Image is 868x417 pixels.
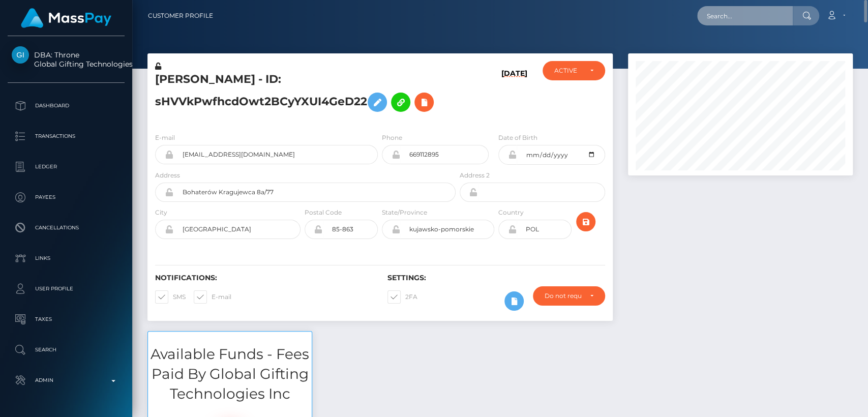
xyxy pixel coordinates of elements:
p: User Profile [12,281,121,296]
a: Customer Profile [148,5,213,26]
label: Phone [382,133,402,142]
a: Admin [8,368,125,393]
img: MassPay Logo [21,8,111,28]
button: Do not require [533,286,605,306]
label: SMS [155,290,186,304]
label: City [155,208,167,217]
label: 2FA [387,290,417,304]
p: Ledger [12,159,121,174]
div: Do not require [545,292,581,300]
label: Address [155,171,180,180]
h6: Settings: [387,274,605,282]
p: Payees [12,190,121,205]
a: Links [8,246,125,271]
p: Search [12,342,121,358]
p: Links [12,251,121,266]
p: Cancellations [12,220,121,235]
a: Payees [8,185,125,210]
label: Date of Birth [498,133,537,142]
h6: [DATE] [501,69,527,121]
h6: Notifications: [155,274,372,282]
p: Dashboard [12,98,121,113]
a: User Profile [8,276,125,302]
h5: [PERSON_NAME] - ID: sHVVkPwfhcdOwt2BCyYXUI4GeD22 [155,72,450,117]
a: Taxes [8,307,125,332]
label: E-mail [194,290,231,304]
label: Postal Code [305,208,342,217]
div: ACTIVE [554,67,581,75]
p: Taxes [12,312,121,327]
a: Search [8,337,125,363]
label: Address 2 [460,171,490,180]
h3: Available Funds - Fees Paid By Global Gifting Technologies Inc [148,344,312,404]
label: E-mail [155,133,175,142]
a: Dashboard [8,93,125,118]
img: Global Gifting Technologies Inc [12,46,29,64]
span: DBA: Throne Global Gifting Technologies Inc [8,50,125,69]
button: ACTIVE [543,61,605,80]
input: Search... [697,6,793,25]
a: Cancellations [8,215,125,241]
p: Admin [12,373,121,388]
label: State/Province [382,208,427,217]
p: Transactions [12,129,121,144]
label: Country [498,208,524,217]
a: Ledger [8,154,125,180]
a: Transactions [8,124,125,149]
